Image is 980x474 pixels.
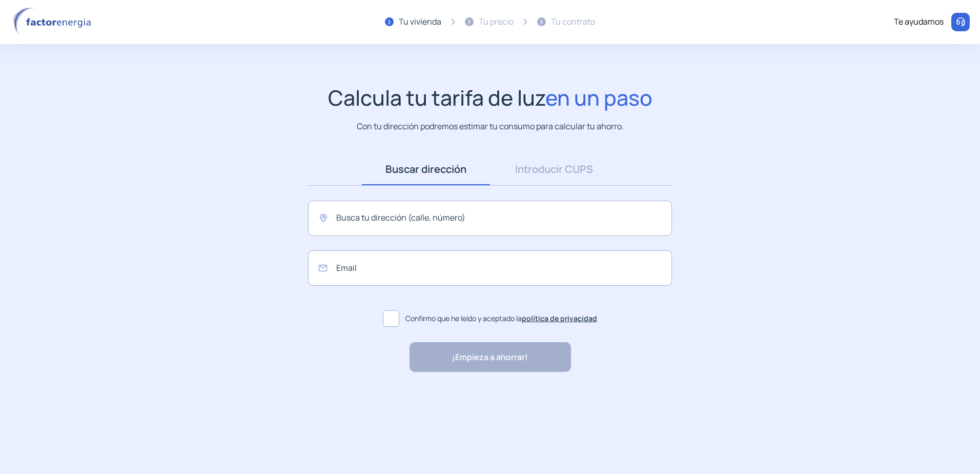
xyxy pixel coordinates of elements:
[405,313,597,324] span: Confirmo que he leído y aceptado la
[10,7,97,37] img: logo factor
[328,85,652,110] h1: Calcula tu tarifa de luz
[399,15,441,29] div: Tu vivienda
[545,83,652,112] span: en un paso
[357,120,624,133] p: Con tu dirección podremos estimar tu consumo para calcular tu ahorro.
[479,15,514,29] div: Tu precio
[362,153,490,185] a: Buscar dirección
[955,17,966,27] img: llamar
[551,15,595,29] div: Tu contrato
[522,313,597,323] a: política de privacidad
[490,153,618,185] a: Introducir CUPS
[894,15,944,29] div: Te ayudamos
